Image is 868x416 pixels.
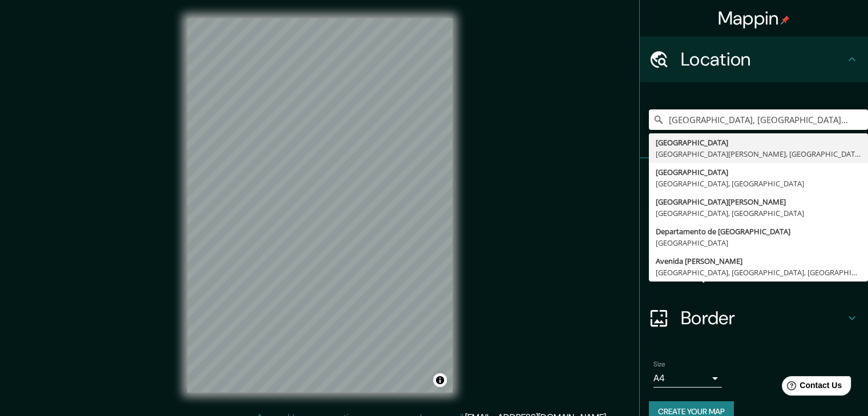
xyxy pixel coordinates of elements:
label: Size [653,360,665,369]
div: Location [640,36,868,82]
div: [GEOGRAPHIC_DATA][PERSON_NAME], [GEOGRAPHIC_DATA], [GEOGRAPHIC_DATA] [656,148,861,160]
input: Pick your city or area [649,109,868,130]
div: Pins [640,158,868,204]
div: Departamento de [GEOGRAPHIC_DATA] [656,226,861,237]
iframe: Help widget launcher [766,372,855,403]
h4: Border [681,307,845,329]
div: [GEOGRAPHIC_DATA] [656,237,861,248]
div: A4 [653,369,722,388]
button: Toggle attribution [433,373,447,387]
img: pin-icon.png [781,15,790,25]
div: Avenida [PERSON_NAME] [656,255,861,267]
h4: Layout [681,261,845,284]
div: [GEOGRAPHIC_DATA], [GEOGRAPHIC_DATA] [656,178,861,189]
canvas: Map [187,18,453,393]
div: [GEOGRAPHIC_DATA], [GEOGRAPHIC_DATA], [GEOGRAPHIC_DATA] [656,267,861,278]
div: [GEOGRAPHIC_DATA] [656,166,861,178]
div: [GEOGRAPHIC_DATA], [GEOGRAPHIC_DATA] [656,207,861,219]
div: Border [640,295,868,341]
div: Style [640,204,868,250]
div: [GEOGRAPHIC_DATA][PERSON_NAME] [656,196,861,207]
div: Layout [640,250,868,295]
h4: Mappin [718,7,790,30]
h4: Location [681,48,845,71]
div: [GEOGRAPHIC_DATA] [656,137,861,148]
